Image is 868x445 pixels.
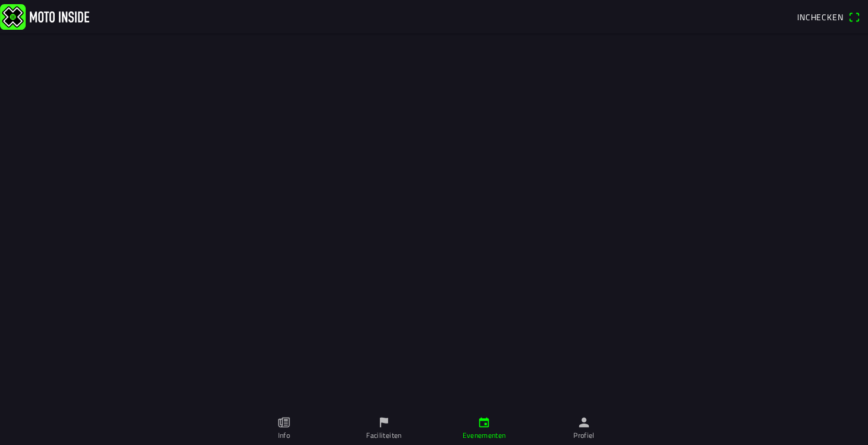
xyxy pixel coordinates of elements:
[573,430,595,441] ion-label: Profiel
[791,7,866,27] a: Incheckenqr scanner
[366,430,401,441] ion-label: Faciliteiten
[377,416,391,429] ion-icon: flag
[577,416,591,429] ion-icon: person
[477,416,491,429] ion-icon: calendar
[463,430,506,441] ion-label: Evenementen
[277,416,291,429] ion-icon: paper
[797,11,844,23] span: Inchecken
[278,430,290,441] ion-label: Info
